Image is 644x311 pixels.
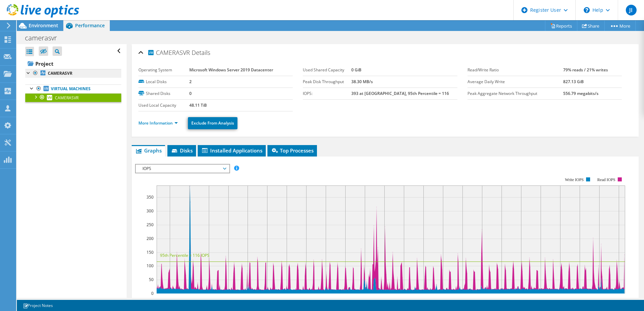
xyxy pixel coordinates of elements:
[351,67,361,73] b: 0 GiB
[301,297,311,303] text: 23:00
[626,5,637,15] span: JI
[597,177,615,182] text: Read IOPS
[25,69,121,78] a: CAMERASVR
[160,252,210,258] text: 95th Percentile = 116 IOPS
[477,297,487,303] text: 08:00
[468,90,563,97] label: Peak Aggregate Network Throughput
[138,120,178,126] a: More Information
[151,290,154,296] text: 0
[48,70,72,76] b: CAMERASVR
[75,22,105,29] span: Performance
[189,79,192,84] b: 2
[271,147,314,154] span: Top Processes
[563,67,608,73] b: 79% reads / 21% writes
[171,147,193,154] span: Disks
[516,297,526,303] text: 10:00
[189,102,207,108] b: 48.11 TiB
[22,34,67,42] h1: camerasvr
[496,297,507,303] text: 09:00
[242,297,253,303] text: 20:00
[188,117,237,129] a: Exclude From Analysis
[147,249,154,255] text: 150
[340,297,350,303] text: 01:00
[535,297,546,303] text: 11:00
[149,277,154,282] text: 50
[138,102,189,109] label: Used Local Capacity
[184,297,194,303] text: 17:00
[563,91,599,96] b: 556.79 megabits/s
[139,165,226,173] span: IOPS
[203,297,214,303] text: 18:00
[55,95,78,101] span: CAMERASVR
[147,222,154,228] text: 250
[29,22,58,29] span: Environment
[359,297,370,303] text: 02:00
[438,297,448,303] text: 06:00
[147,194,154,200] text: 350
[25,84,121,93] a: Virtual Machines
[164,297,175,303] text: 16:00
[147,208,154,214] text: 300
[303,78,351,85] label: Peak Disk Throughput
[563,79,584,84] b: 827.13 GiB
[18,301,58,310] a: Project Notes
[577,21,605,31] a: Share
[594,297,604,303] text: 14:00
[351,91,449,96] b: 393 at [GEOGRAPHIC_DATA], 95th Percentile = 116
[565,177,584,182] text: Write IOPS
[262,297,272,303] text: 21:00
[468,78,563,85] label: Average Daily Write
[398,297,409,303] text: 04:00
[303,90,351,97] label: IOPS:
[138,78,189,85] label: Local Disks
[468,67,563,73] label: Read/Write Ratio
[281,297,292,303] text: 22:00
[574,297,585,303] text: 13:00
[138,67,189,73] label: Operating System
[457,297,468,303] text: 07:00
[189,67,273,73] b: Microsoft Windows Server 2019 Datacenter
[201,147,262,154] span: Installed Applications
[303,67,351,73] label: Used Shared Capacity
[25,58,121,69] a: Project
[584,7,590,13] svg: \n
[25,93,121,102] a: CAMERASVR
[379,297,389,303] text: 03:00
[189,91,192,96] b: 0
[147,48,190,56] span: CAMERASVR
[192,48,210,57] span: Details
[138,90,189,97] label: Shared Disks
[545,21,577,31] a: Reports
[555,297,565,303] text: 12:00
[147,263,154,269] text: 100
[223,297,233,303] text: 19:00
[320,297,331,303] text: 00:00
[135,147,162,154] span: Graphs
[351,79,373,84] b: 38.30 MB/s
[613,297,624,303] text: 15:00
[604,21,636,31] a: More
[147,236,154,241] text: 200
[418,297,428,303] text: 05:00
